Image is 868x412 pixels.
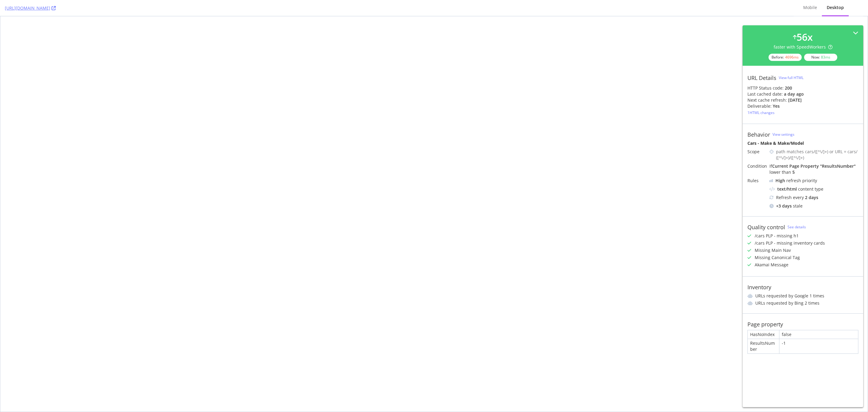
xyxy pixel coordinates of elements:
[769,179,773,182] img: cRr4yx4cyByr8BeLxltRlzBPIAAAAAElFTkSuQmCC
[785,55,799,60] div: 4696 ms
[747,293,858,299] li: URLs requested by Google 1 times
[827,5,844,11] div: Desktop
[769,195,858,201] div: Refresh every
[747,103,772,109] div: Deliverable:
[779,339,858,353] div: -1
[747,131,770,138] div: Behavior
[755,240,825,246] div: /cars PLP - missing inventory cards
[775,178,817,184] div: refresh priority
[775,178,785,184] div: High
[779,330,858,339] div: false
[777,186,797,192] div: text/html
[804,54,837,61] div: Now:
[747,74,776,81] div: URL Details
[774,44,832,50] div: faster with SpeedWorkers
[805,195,818,201] div: 2 days
[797,30,813,44] div: 56 x
[776,203,792,209] div: + 3 days
[755,255,800,261] div: Missing Canonical Tag
[747,224,785,230] div: Quality control
[755,233,799,239] div: /cars PLP - missing h1
[820,163,856,169] div: " ResultsNumber "
[772,163,819,169] div: Current Page Property
[785,85,792,91] strong: 200
[748,339,779,353] div: ResultsNumber
[769,203,858,209] div: stale
[747,178,767,184] div: Rules
[747,321,783,328] div: Page property
[772,132,794,137] a: View settings
[788,97,802,103] div: [DATE]
[779,73,804,83] button: View full HTML
[747,85,858,91] div: HTTP Status code:
[747,140,858,146] div: Cars - Make & Make/Model
[747,163,767,169] div: Condition
[776,149,858,161] div: path matches cars/([^\/]+) or URL = cars/([^\/]+)/([^\/]+)
[769,169,791,175] div: lower than
[784,91,804,97] div: a day ago
[747,284,771,290] div: Inventory
[5,5,56,11] a: [URL][DOMAIN_NAME]
[773,103,780,109] div: Yes
[803,5,817,11] div: Mobile
[755,262,788,268] div: Akamai Message
[747,91,783,97] div: Last cached date:
[769,186,858,192] div: content type
[747,110,775,115] div: 1 HTML changes
[748,330,779,339] div: HasNoIndex
[792,169,795,175] div: 5
[779,75,804,80] div: View full HTML
[788,224,806,230] a: See details
[747,97,787,103] div: Next cache refresh:
[747,300,858,306] li: URLs requested by Bing 2 times
[755,247,791,253] div: Missing Main Nav
[747,149,767,155] div: Scope
[821,55,830,60] div: 83 ms
[769,163,858,175] div: If
[769,54,802,61] div: Before:
[747,109,775,116] button: 1HTML changes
